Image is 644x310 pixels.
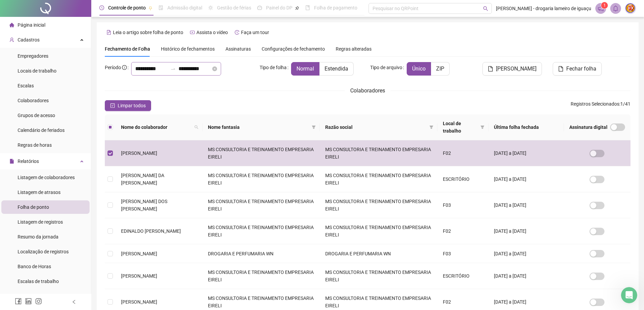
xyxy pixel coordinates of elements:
span: Escalas [18,83,34,88]
td: F03 [437,192,488,218]
span: [PERSON_NAME] [496,65,536,73]
span: Escalas de trabalho [18,279,59,284]
td: F03 [437,244,488,263]
span: Listagem de colaboradores [18,175,75,180]
span: Admissão digital [167,5,202,10]
button: Limpar todos [105,100,151,111]
td: F02 [437,218,488,244]
span: notification [598,5,604,11]
span: youtube [190,30,195,35]
span: pushpin [295,6,299,10]
span: bell [613,5,619,11]
span: Tipo de folha [260,64,287,71]
span: Banco de Horas [18,264,51,269]
td: [DATE] a [DATE] [488,218,564,244]
span: [PERSON_NAME] [121,273,157,279]
button: [PERSON_NAME] [482,62,542,76]
span: linkedin [25,298,32,305]
span: filter [310,122,317,132]
span: Histórico de fechamentos [161,46,215,52]
span: Fechar folha [566,65,596,73]
span: Regras alteradas [336,47,372,51]
span: Leia o artigo sobre folha de ponto [113,30,183,35]
span: Registros Selecionados [571,101,619,107]
span: close-circle [212,66,217,71]
td: ESCRITÓRIO [437,166,488,192]
span: [PERSON_NAME] DOS [PERSON_NAME] [121,199,167,212]
span: Assista o vídeo [196,30,228,35]
span: Locais de trabalho [18,68,56,74]
span: info-circle [122,65,127,70]
th: Última folha fechada [488,114,564,140]
iframe: Intercom live chat [621,287,637,303]
span: Controle de ponto [108,5,146,10]
span: Relatório de solicitações [18,293,68,299]
span: Gestão de férias [217,5,251,10]
span: file-done [159,5,163,10]
span: left [72,300,76,304]
span: [PERSON_NAME] [121,299,157,305]
span: Listagem de atrasos [18,190,61,195]
span: pushpin [148,6,152,10]
span: clock-circle [99,5,104,10]
span: : 1 / 41 [571,100,630,111]
span: search [483,6,488,11]
span: Listagem de registros [18,219,63,225]
td: F02 [437,140,488,166]
span: Cadastros [18,37,40,43]
span: Colaboradores [18,98,49,103]
button: Fechar folha [553,62,602,76]
span: file [9,159,14,164]
span: swap-right [170,66,176,72]
td: [DATE] a [DATE] [488,166,564,192]
td: MS CONSULTORIA E TREINAMENTO EMPRESARIA EIRELI [202,140,320,166]
td: MS CONSULTORIA E TREINAMENTO EMPRESARIA EIRELI [320,140,437,166]
span: filter [429,125,433,129]
td: [DATE] a [DATE] [488,140,564,166]
span: facebook [15,298,22,305]
span: filter [428,122,435,132]
td: [DATE] a [DATE] [488,263,564,289]
span: history [235,30,239,35]
span: Grupos de acesso [18,113,55,118]
span: book [305,5,310,10]
span: file-text [106,30,111,35]
span: user-add [9,37,14,42]
td: MS CONSULTORIA E TREINAMENTO EMPRESARIA EIRELI [202,192,320,218]
span: Local de trabalho [443,120,478,135]
td: MS CONSULTORIA E TREINAMENTO EMPRESARIA EIRELI [320,218,437,244]
span: search [194,125,198,129]
span: EDINALDO [PERSON_NAME] [121,228,181,234]
span: dashboard [257,5,262,10]
span: Folha de pagamento [314,5,357,10]
span: ZIP [436,65,444,72]
td: [DATE] a [DATE] [488,244,564,263]
span: Nome do colaborador [121,123,192,131]
span: Painel do DP [266,5,292,10]
td: MS CONSULTORIA E TREINAMENTO EMPRESARIA EIRELI [202,218,320,244]
span: filter [480,125,484,129]
span: Único [412,65,426,72]
span: Assinaturas [225,47,251,51]
span: [PERSON_NAME] - drogaria lameiro de iguaçu [496,5,591,12]
span: Tipo de arquivo [370,64,402,71]
span: Resumo da jornada [18,234,58,239]
span: 1 [603,3,606,8]
span: search [193,122,200,132]
span: file [558,66,564,72]
td: ESCRITÓRIO [437,263,488,289]
sup: 1 [601,2,608,9]
span: filter [479,118,486,136]
td: MS CONSULTORIA E TREINAMENTO EMPRESARIA EIRELI [320,166,437,192]
span: Regras de horas [18,142,52,148]
span: Calendário de feriados [18,128,65,133]
span: home [9,23,14,27]
span: Estendida [325,65,348,72]
span: [PERSON_NAME] [121,251,157,256]
td: MS CONSULTORIA E TREINAMENTO EMPRESARIA EIRELI [320,192,437,218]
span: Faça um tour [241,30,269,35]
span: check-square [110,103,115,108]
td: [DATE] a [DATE] [488,192,564,218]
span: Relatórios [18,159,39,164]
